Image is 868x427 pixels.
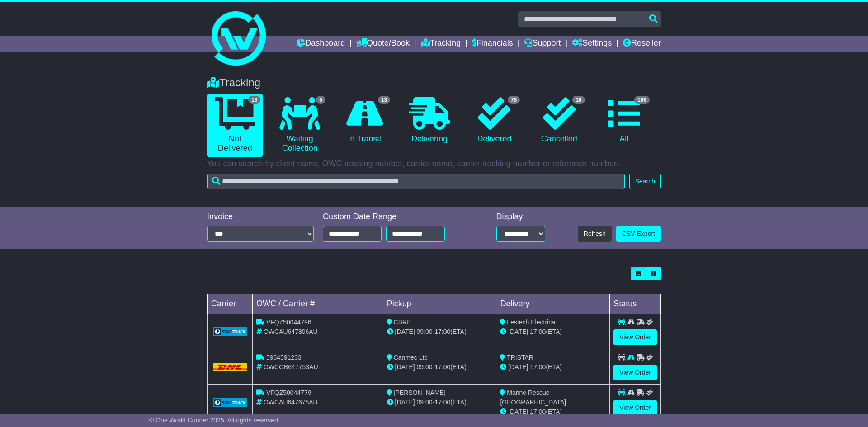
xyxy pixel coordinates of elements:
span: OWCAU647806AU [264,328,318,335]
a: 18 Not Delivered [207,94,263,157]
a: 13 In Transit [337,94,392,147]
span: 13 [378,96,390,104]
a: Dashboard [297,36,345,52]
div: (ETA) [500,327,606,337]
span: VFQZ50044779 [266,389,311,396]
td: Status [610,294,661,314]
td: Delivery [496,294,610,314]
td: Pickup [383,294,496,314]
span: CBRE [394,319,411,326]
span: 5 [316,96,325,104]
div: (ETA) [500,407,606,417]
a: 78 Delivered [467,94,522,147]
span: 5984591233 [266,354,302,361]
a: Settings [572,36,612,52]
span: [DATE] [395,328,415,335]
td: OWC / Carrier # [253,294,383,314]
img: DHL.png [213,363,247,371]
span: 17:00 [434,399,450,406]
div: Custom Date Range [323,212,468,222]
a: CSV Export [616,226,661,242]
span: 17:00 [530,328,546,335]
td: Carrier [208,294,253,314]
span: Marine Rescue [GEOGRAPHIC_DATA] [500,389,566,406]
div: - (ETA) [387,362,493,372]
span: 09:00 [417,328,433,335]
p: You can search by client name, OWC tracking number, carrier name, carrier tracking number or refe... [207,159,661,169]
button: Search [629,174,661,189]
button: Refresh [578,226,612,242]
a: 106 All [596,94,652,147]
span: [DATE] [395,363,415,371]
div: - (ETA) [387,327,493,337]
span: TRISTAR [507,354,533,361]
span: 18 [248,96,260,104]
span: 17:00 [434,363,450,371]
span: [DATE] [395,399,415,406]
a: Quote/Book [356,36,410,52]
span: 09:00 [417,399,433,406]
span: Lestech Electrica [507,319,555,326]
a: Tracking [421,36,461,52]
a: 10 Cancelled [531,94,587,147]
div: Display [496,212,545,222]
span: © One World Courier 2025. All rights reserved. [149,417,280,424]
a: Delivering [401,94,457,147]
div: (ETA) [500,362,606,372]
span: [PERSON_NAME] [394,389,446,396]
span: [DATE] [508,363,528,371]
a: Support [524,36,561,52]
span: Canmec Ltd [394,354,428,361]
span: 17:00 [530,408,546,415]
a: 5 Waiting Collection [272,94,327,157]
span: 78 [508,96,520,104]
a: View Order [613,329,657,345]
span: VFQZ50044796 [266,319,311,326]
div: - (ETA) [387,398,493,407]
span: 106 [634,96,650,104]
span: 17:00 [434,328,450,335]
a: View Order [613,365,657,380]
img: GetCarrierServiceLogo [213,398,247,407]
span: OWCGB647753AU [264,363,318,371]
span: 10 [572,96,585,104]
span: 09:00 [417,363,433,371]
span: 17:00 [530,363,546,371]
span: [DATE] [508,408,528,415]
div: Invoice [207,212,314,222]
span: OWCAU647675AU [264,399,318,406]
a: View Order [613,400,657,416]
span: [DATE] [508,328,528,335]
div: Tracking [203,76,665,89]
img: GetCarrierServiceLogo [213,327,247,336]
a: Reseller [623,36,661,52]
a: Financials [472,36,513,52]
